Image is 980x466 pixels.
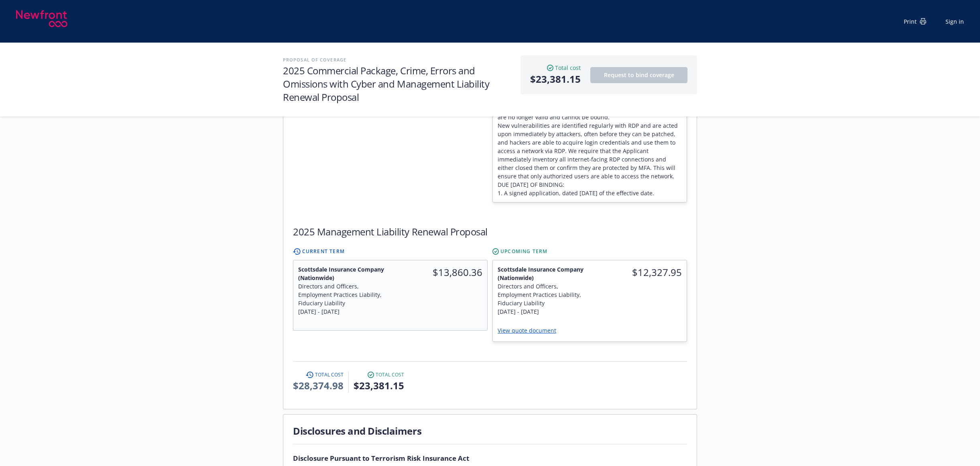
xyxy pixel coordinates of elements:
a: Sign in [945,17,964,26]
span: Scottsdale Insurance Company (Nationwide) [498,265,585,282]
div: Directors and Officers, Employment Practices Liability, Fiduciary Liability [298,282,386,307]
span: Current Term [302,248,345,255]
h1: Disclosure Pursuant to Terrorism Risk Insurance Act [293,454,687,462]
div: Print [904,17,926,26]
span: $23,381.15 [354,378,404,393]
span: Upcoming Term [500,248,548,255]
span: Scottsdale Insurance Company (Nationwide) [298,265,386,282]
h1: 2025 Management Liability Renewal Proposal [293,225,488,238]
span: $12,327.95 [595,265,682,280]
h2: Proposal of coverage [283,55,512,64]
span: $28,374.98 [293,378,344,393]
h1: Disclosures and Disclaimers [293,424,687,437]
div: [DATE] - [DATE] [498,307,585,316]
span: Total cost [376,371,404,378]
span: $13,860.36 [395,265,483,280]
span: Bind Subjectivities: DUE PRIOR TO BINDING: 1. Our non-intrusive vulnerability scan has detected p... [498,45,682,197]
h1: 2025 Commercial Package, Crime, Errors and Omissions with Cyber and Management Liability Renewal ... [283,64,512,104]
div: Directors and Officers, Employment Practices Liability, Fiduciary Liability [498,282,585,307]
span: Total cost [315,371,344,378]
button: Request to bind coverage [590,67,687,83]
span: Request to bind coverage [604,71,674,79]
span: Total cost [555,63,581,72]
a: View quote document [498,327,563,334]
span: $23,381.15 [530,72,581,86]
div: [DATE] - [DATE] [298,307,386,316]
